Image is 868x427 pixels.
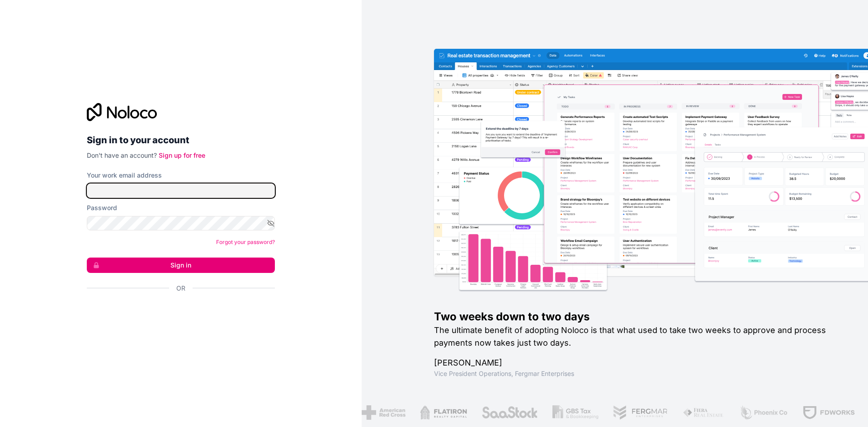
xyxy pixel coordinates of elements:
[434,369,839,378] h1: Vice President Operations , Fergmar Enterprises
[87,203,117,212] label: Password
[87,132,275,148] h2: Sign in to your account
[679,405,721,420] img: /assets/fiera-fwj2N5v4.png
[82,303,272,323] iframe: Sign in with Google Button
[216,239,275,245] a: Forgot your password?
[87,171,162,180] label: Your work email address
[87,151,157,159] span: Don't have an account?
[159,151,205,159] a: Sign up for free
[434,357,839,369] h1: [PERSON_NAME]
[798,405,851,420] img: /assets/fdworks-Bi04fVtw.png
[87,258,275,273] button: Sign in
[548,405,594,420] img: /assets/gbstax-C-GtDUiK.png
[609,405,664,420] img: /assets/fergmar-CudnrXN5.png
[87,216,275,230] input: Password
[434,310,839,324] h1: Two weeks down to two days
[416,405,463,420] img: /assets/flatiron-C8eUkumj.png
[477,405,534,420] img: /assets/saastock-C6Zbiodz.png
[176,284,185,293] span: Or
[87,183,275,198] input: Email address
[434,324,839,349] h2: The ultimate benefit of adopting Noloco is that what used to take two weeks to approve and proces...
[358,405,401,420] img: /assets/american-red-cross-BAupjrZR.png
[735,405,784,420] img: /assets/phoenix-BREaitsQ.png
